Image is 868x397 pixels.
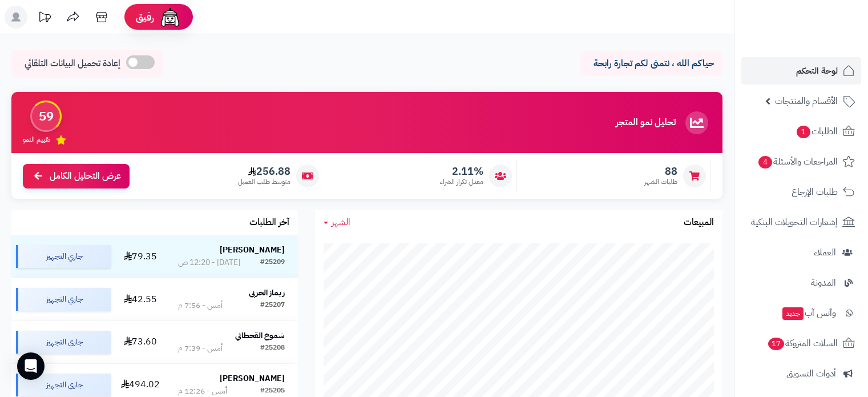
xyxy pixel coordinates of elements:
div: جاري التجهيز [16,331,111,354]
span: 2.11% [440,165,483,178]
span: طلبات الإرجاع [792,184,838,200]
span: 17 [768,338,784,350]
a: المدونة [741,269,861,296]
div: أمس - 7:56 م [178,300,223,311]
td: 79.35 [115,235,165,278]
span: وآتس آب [781,305,836,321]
a: طلبات الإرجاع [741,178,861,206]
a: الشهر [324,216,350,229]
span: إعادة تحميل البيانات التلقائي [25,57,120,70]
span: طلبات الشهر [644,177,677,187]
span: عرض التحليل الكامل [50,170,121,183]
a: العملاء [741,239,861,266]
a: عرض التحليل الكامل [23,164,130,189]
td: 73.60 [115,321,165,363]
img: ai-face.png [159,6,181,29]
div: أمس - 12:26 م [178,386,227,397]
div: جاري التجهيز [16,374,111,396]
div: #25209 [260,257,285,268]
p: حياكم الله ، نتمنى لكم تجارة رابحة [588,57,714,70]
span: العملاء [814,244,836,260]
div: #25205 [260,386,285,397]
span: 1 [797,126,810,138]
h3: آخر الطلبات [249,218,289,228]
strong: [PERSON_NAME] [220,244,285,256]
div: أمس - 7:39 م [178,343,223,354]
span: 256.88 [238,165,290,178]
a: الطلبات1 [741,118,861,145]
strong: شموخ القحطاني [235,330,285,342]
div: [DATE] - 12:20 ص [178,257,240,268]
a: أدوات التسويق [741,360,861,387]
span: المدونة [811,275,836,291]
div: جاري التجهيز [16,245,111,268]
a: إشعارات التحويلات البنكية [741,208,861,236]
span: أدوات التسويق [786,366,836,382]
span: 88 [644,165,677,178]
span: الشهر [332,215,350,229]
img: logo-2.png [790,32,857,56]
span: السلات المتروكة [767,335,838,351]
div: #25208 [260,343,285,354]
span: رفيق [136,10,154,24]
td: 42.55 [115,278,165,320]
span: 4 [758,156,772,169]
span: الأقسام والمنتجات [775,93,838,109]
a: تحديثات المنصة [30,6,59,31]
div: #25207 [260,300,285,311]
a: وآتس آبجديد [741,299,861,327]
a: السلات المتروكة17 [741,330,861,357]
strong: [PERSON_NAME] [220,372,285,384]
span: متوسط طلب العميل [238,177,290,187]
strong: ريماز الحربي [249,287,285,299]
a: لوحة التحكم [741,57,861,85]
span: إشعارات التحويلات البنكية [751,214,838,230]
div: Open Intercom Messenger [17,352,45,380]
span: الطلبات [796,123,838,139]
h3: تحليل نمو المتجر [616,118,676,128]
div: جاري التجهيز [16,288,111,311]
a: المراجعات والأسئلة4 [741,148,861,175]
span: معدل تكرار الشراء [440,177,483,187]
span: لوحة التحكم [796,63,838,79]
span: المراجعات والأسئلة [757,154,838,170]
span: تقييم النمو [23,135,50,145]
h3: المبيعات [684,218,714,228]
span: جديد [782,307,804,320]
